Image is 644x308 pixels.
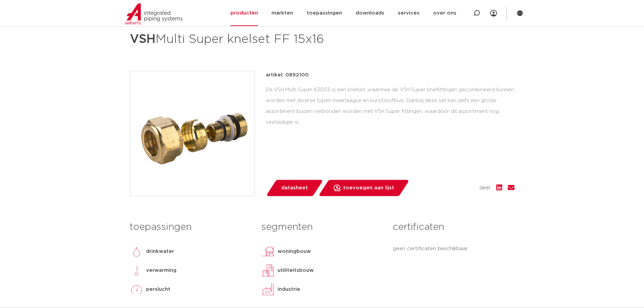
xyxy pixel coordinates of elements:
p: industrie [278,285,300,293]
div: De VSH Multi Super K3055 is een knelset, waarmee de VSH Super knelfittingen gecombineerd kunnen w... [266,85,515,127]
h3: certificaten [393,220,514,234]
img: industrie [261,283,275,296]
a: datasheet [266,180,323,196]
p: geen certificaten beschikbaar [393,245,514,253]
p: verwarming [146,266,176,275]
span: deel: [479,184,491,192]
div: my IPS [490,6,497,21]
span: datasheet [281,183,308,193]
p: perslucht [146,285,170,293]
p: artikel: 0892100 [266,71,309,79]
img: utiliteitsbouw [261,264,275,277]
p: drinkwater [146,247,174,256]
p: utiliteitsbouw [278,266,314,275]
p: woningbouw [278,247,311,256]
h1: Multi Super knelset FF 15x16 [130,29,384,49]
img: verwarming [130,264,143,277]
span: toevoegen aan lijst [343,183,394,193]
h3: toepassingen [130,220,251,234]
img: Product Image for VSH Multi Super knelset FF 15x16 [130,71,255,196]
img: perslucht [130,283,143,296]
h3: segmenten [261,220,383,234]
strong: VSH [130,33,156,45]
img: woningbouw [261,245,275,258]
img: drinkwater [130,245,143,258]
